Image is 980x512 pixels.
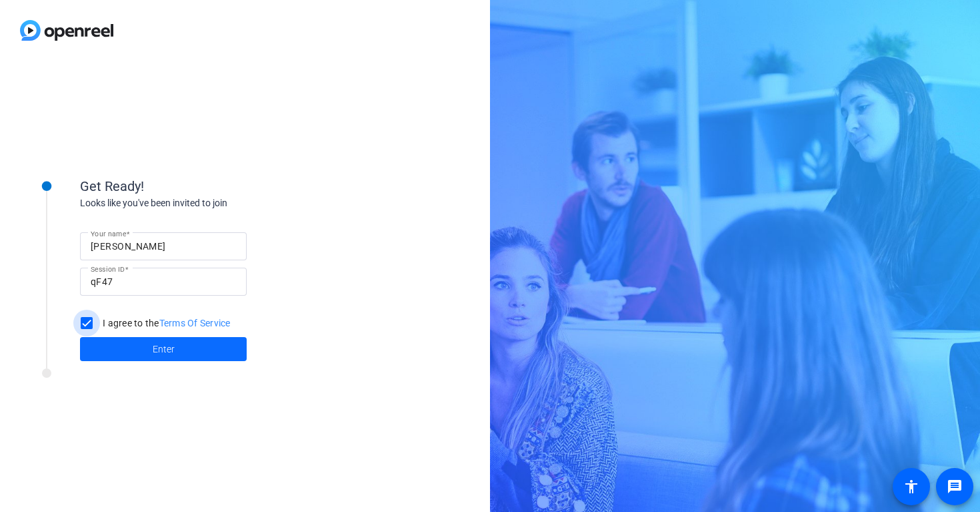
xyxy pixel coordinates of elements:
[80,176,347,196] div: Get Ready!
[80,196,347,210] div: Looks like you've been invited to join
[153,342,175,356] span: Enter
[100,316,231,330] label: I agree to the
[91,265,125,273] mat-label: Session ID
[91,230,126,238] mat-label: Your name
[80,337,247,361] button: Enter
[947,479,963,495] mat-icon: message
[903,479,919,495] mat-icon: accessibility
[159,318,231,328] a: Terms Of Service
